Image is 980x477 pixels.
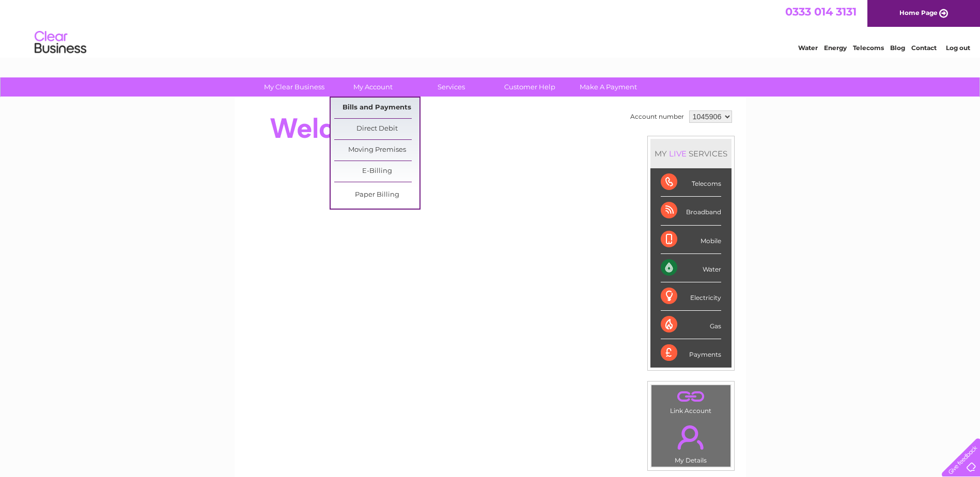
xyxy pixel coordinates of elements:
[654,419,728,455] a: .
[785,5,857,18] a: 0333 014 3131
[651,417,731,467] td: My Details
[334,161,419,182] a: E-Billing
[334,185,419,205] a: Paper Billing
[334,119,419,139] a: Direct Debit
[824,44,847,52] a: Energy
[853,44,884,52] a: Telecoms
[661,339,721,367] div: Payments
[34,27,87,58] img: logo.png
[651,385,731,417] td: Link Account
[661,197,721,225] div: Broadband
[487,77,572,97] a: Customer Help
[330,77,415,97] a: My Account
[246,6,735,50] div: Clear Business is a trading name of Verastar Limited (registered in [GEOGRAPHIC_DATA] No. 3667643...
[911,44,937,52] a: Contact
[409,77,494,97] a: Services
[798,44,818,52] a: Water
[654,388,728,406] a: .
[946,44,970,52] a: Log out
[661,311,721,339] div: Gas
[566,77,651,97] a: Make A Payment
[628,108,687,125] td: Account number
[252,77,337,97] a: My Clear Business
[334,140,419,161] a: Moving Premises
[661,168,721,197] div: Telecoms
[661,226,721,254] div: Mobile
[650,139,732,168] div: MY SERVICES
[661,254,721,282] div: Water
[890,44,905,52] a: Blog
[661,282,721,311] div: Electricity
[334,98,419,118] a: Bills and Payments
[667,149,689,158] div: LIVE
